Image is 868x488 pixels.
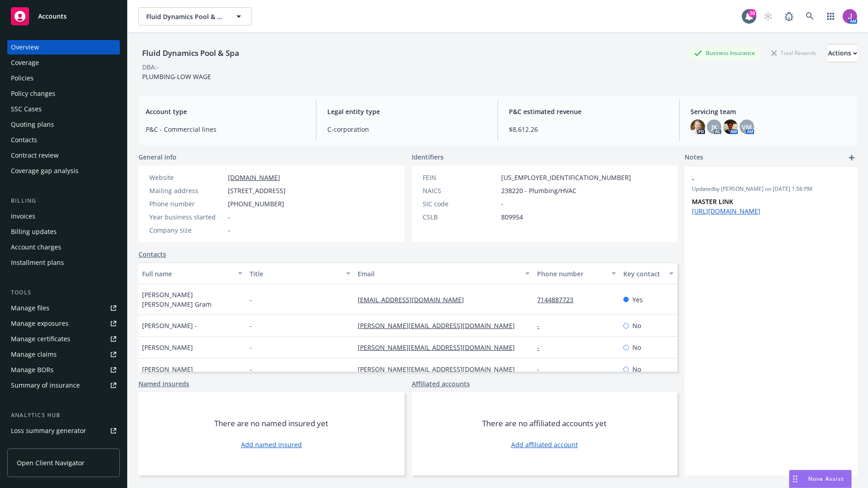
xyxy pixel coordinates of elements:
[142,343,193,352] span: [PERSON_NAME]
[11,378,80,393] div: Summary of insurance
[692,185,850,193] span: Updated by [PERSON_NAME] on [DATE] 1:56 PM
[7,102,120,116] a: SSC Cases
[246,263,354,284] button: Title
[7,378,120,393] a: Summary of insurance
[11,117,54,132] div: Quoting plans
[11,423,86,438] div: Loss summary generator
[789,470,801,488] div: Drag to move
[501,199,503,209] span: -
[138,379,189,388] a: Named insureds
[358,343,522,352] a: [PERSON_NAME][EMAIL_ADDRESS][DOMAIN_NAME]
[632,364,641,374] span: No
[250,343,252,352] span: -
[685,152,703,163] span: Notes
[358,365,522,373] a: [PERSON_NAME][EMAIL_ADDRESS][DOMAIN_NAME]
[11,86,55,101] div: Policy changes
[632,321,641,330] span: No
[11,240,61,254] div: Account charges
[501,186,577,195] span: 238220 - Plumbing/HVAC
[537,365,547,373] a: -
[11,255,64,270] div: Installment plans
[149,225,224,235] div: Company size
[423,212,498,222] div: CSLB
[843,9,857,24] img: photo
[228,173,280,182] a: [DOMAIN_NAME]
[11,363,54,377] div: Manage BORs
[692,197,733,206] strong: MASTER LINK
[482,418,607,429] span: There are no affiliated accounts yet
[358,269,520,279] div: Email
[7,288,120,297] div: Tools
[822,7,840,25] a: Switch app
[412,152,444,162] span: Identifiers
[846,152,857,163] a: add
[789,470,852,488] button: Nova Assist
[7,316,120,331] a: Manage exposures
[138,7,252,25] button: Fluid Dynamics Pool & Spa
[828,44,857,62] button: Actions
[7,71,120,85] a: Policies
[537,321,547,330] a: -
[228,199,284,209] span: [PHONE_NUMBER]
[214,418,328,429] span: There are no named insured yet
[7,347,120,362] a: Manage claims
[250,321,252,330] span: -
[11,71,34,85] div: Policies
[537,343,547,352] a: -
[511,440,578,449] a: Add affiliated account
[7,224,120,239] a: Billing updates
[142,290,242,309] span: [PERSON_NAME] [PERSON_NAME] Gram
[685,167,857,223] div: -Updatedby [PERSON_NAME] on [DATE] 1:56 PMMASTER LINK [URL][DOMAIN_NAME]
[146,124,305,134] span: P&C - Commercial lines
[711,122,717,132] span: JK
[11,224,57,239] div: Billing updates
[11,102,42,116] div: SSC Cases
[7,86,120,101] a: Policy changes
[7,240,120,254] a: Account charges
[7,117,120,132] a: Quoting plans
[7,301,120,315] a: Manage files
[7,209,120,224] a: Invoices
[7,196,120,205] div: Billing
[138,47,243,59] div: Fluid Dynamics Pool & Spa
[11,316,69,331] div: Manage exposures
[228,186,286,195] span: [STREET_ADDRESS]
[250,269,340,279] div: Title
[537,295,581,304] a: 7144887723
[723,120,738,134] img: photo
[138,263,246,284] button: Full name
[690,47,759,59] div: Business Insurance
[690,107,850,116] span: Servicing team
[632,295,643,304] span: Yes
[38,13,67,20] span: Accounts
[149,212,224,222] div: Year business started
[759,7,777,25] a: Start snowing
[11,133,37,147] div: Contacts
[7,332,120,346] a: Manage certificates
[149,199,224,209] div: Phone number
[742,122,752,132] span: VM
[620,263,677,284] button: Key contact
[509,124,668,134] span: $8,612.26
[358,295,471,304] a: [EMAIL_ADDRESS][DOMAIN_NAME]
[748,9,756,17] div: 30
[692,174,826,184] span: -
[142,72,211,81] span: PLUMBING-LOW WAGE
[801,7,819,25] a: Search
[7,55,120,70] a: Coverage
[690,120,705,134] img: photo
[142,62,159,72] div: DBA: -
[7,133,120,147] a: Contacts
[11,40,39,55] div: Overview
[327,107,487,116] span: Legal entity type
[11,164,79,178] div: Coverage gap analysis
[632,343,641,352] span: No
[7,423,120,438] a: Loss summary generator
[11,332,70,346] div: Manage certificates
[501,212,523,222] span: 809954
[412,379,470,388] a: Affiliated accounts
[692,207,760,215] a: [URL][DOMAIN_NAME]
[7,164,120,178] a: Coverage gap analysis
[7,363,120,377] a: Manage BORs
